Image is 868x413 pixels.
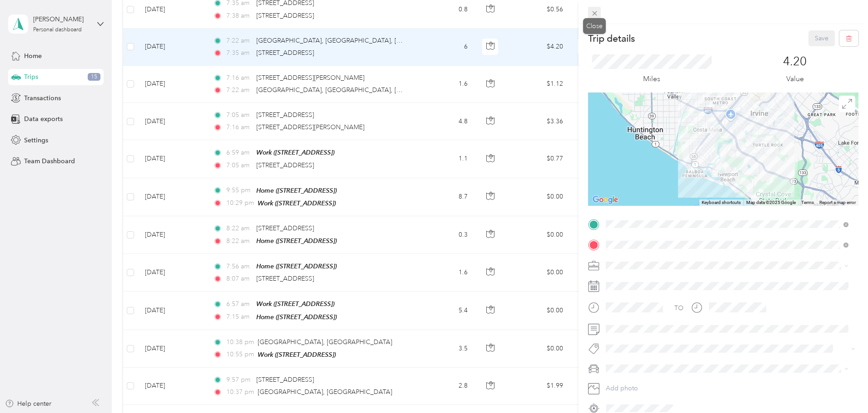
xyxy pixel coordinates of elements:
span: Map data ©2025 Google [746,200,796,205]
button: Add photo [603,382,858,395]
button: Keyboard shortcuts [702,199,741,206]
a: Terms (opens in new tab) [801,200,814,205]
p: Trip details [588,32,635,45]
p: Value [786,73,804,85]
a: Report a map error [819,200,856,205]
a: Open this area in Google Maps (opens a new window) [590,194,620,206]
img: Google [590,194,620,206]
p: Miles [643,73,660,85]
p: 4.20 [783,54,807,69]
iframe: Everlance-gr Chat Button Frame [817,362,868,413]
div: TO [674,303,683,313]
div: Close [583,18,606,34]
